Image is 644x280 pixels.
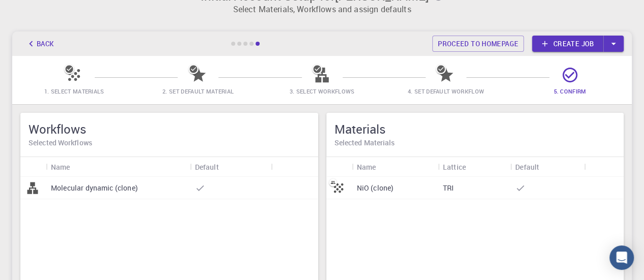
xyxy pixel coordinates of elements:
div: Default [510,157,584,177]
div: Default [195,157,219,177]
button: Sort [219,159,235,175]
div: Name [352,157,438,177]
h5: Workflows [29,121,310,137]
div: Name [51,157,70,177]
a: Proceed to homepage [432,36,524,52]
div: Icon [20,157,46,177]
div: Name [46,157,190,177]
button: Sort [466,159,482,175]
button: Sort [376,159,392,175]
div: Default [515,157,539,177]
button: Sort [70,159,87,175]
p: TRI [443,183,454,193]
div: Lattice [443,157,466,177]
span: 3. Select Workflows [290,87,355,95]
button: Sort [539,159,555,175]
a: Create job [532,36,603,52]
span: 1. Select Materials [44,87,104,95]
div: Lattice [438,157,510,177]
span: 4. Set Default Workflow [408,87,484,95]
h5: Materials [334,121,616,137]
h6: Selected Materials [334,137,616,148]
p: Molecular dynamic (clone) [51,183,138,193]
div: Open Intercom Messenger [609,245,634,270]
button: Back [20,36,59,52]
span: 2. Set Default Material [162,87,234,95]
div: Default [190,157,271,177]
h6: Selected Workflows [29,137,310,148]
div: Icon [326,157,352,177]
div: Name [357,157,376,177]
p: NiO (clone) [357,183,394,193]
span: Support [20,7,57,16]
span: 5. Confirm [553,87,586,95]
p: Select Materials, Workflows and assign defaults [18,3,626,15]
